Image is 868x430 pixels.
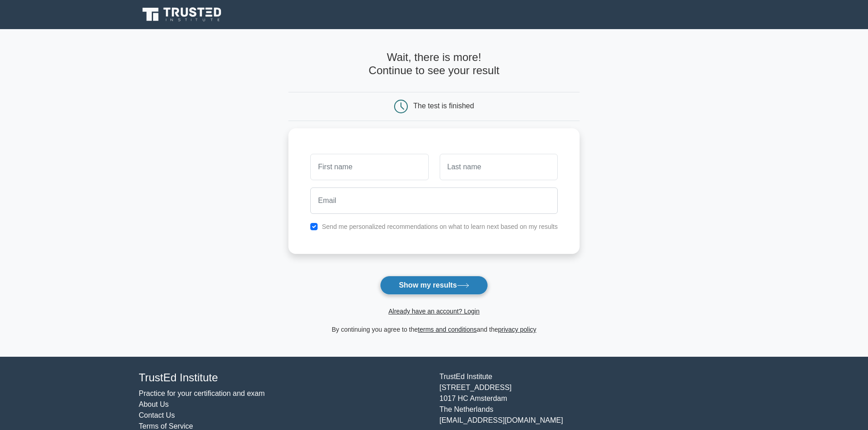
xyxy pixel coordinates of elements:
[413,102,474,110] div: The test is finished
[498,326,536,333] a: privacy policy
[283,324,585,335] div: By continuing you agree to the and the
[380,276,488,295] button: Show my results
[139,411,175,419] a: Contact Us
[440,154,558,180] input: Last name
[388,308,479,315] a: Already have an account? Login
[139,422,193,430] a: Terms of Service
[288,51,580,77] h4: Wait, there is more! Continue to see your result
[139,371,429,384] h4: TrustEd Institute
[418,326,477,333] a: terms and conditions
[139,400,169,408] a: About Us
[310,154,428,180] input: First name
[139,390,265,397] a: Practice for your certification and exam
[322,223,558,230] label: Send me personalized recommendations on what to learn next based on my results
[310,187,558,214] input: Email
